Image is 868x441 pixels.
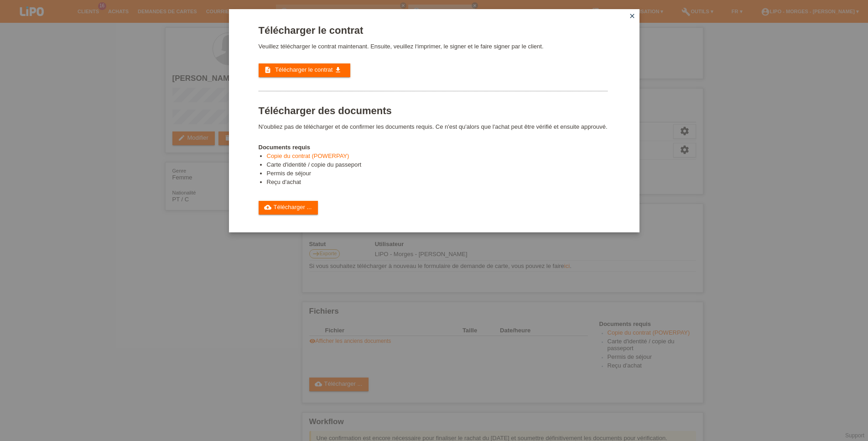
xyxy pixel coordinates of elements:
[259,63,350,77] a: description Télécharger le contrat get_app
[334,66,342,73] i: get_app
[626,11,638,22] a: close
[259,43,608,50] p: Veuillez télécharger le contrat maintenant. Ensuite, veuillez l‘imprimer, le signer et le faire s...
[259,105,608,116] h1: Télécharger des documents
[267,152,349,159] a: Copie du contrat (POWERPAY)
[275,66,333,73] span: Télécharger le contrat
[264,66,271,73] i: description
[267,170,608,178] li: Permis de séjour
[259,123,608,130] p: N'oubliez pas de télécharger et de confirmer les documents requis. Ce n'est qu'alors que l'achat ...
[629,12,636,20] i: close
[259,144,608,151] h4: Documents requis
[267,161,608,170] li: Carte d'identité / copie du passeport
[259,201,318,215] a: cloud_uploadTélécharger ...
[267,178,608,187] li: Reçu d'achat
[264,204,271,211] i: cloud_upload
[259,25,608,36] h1: Télécharger le contrat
